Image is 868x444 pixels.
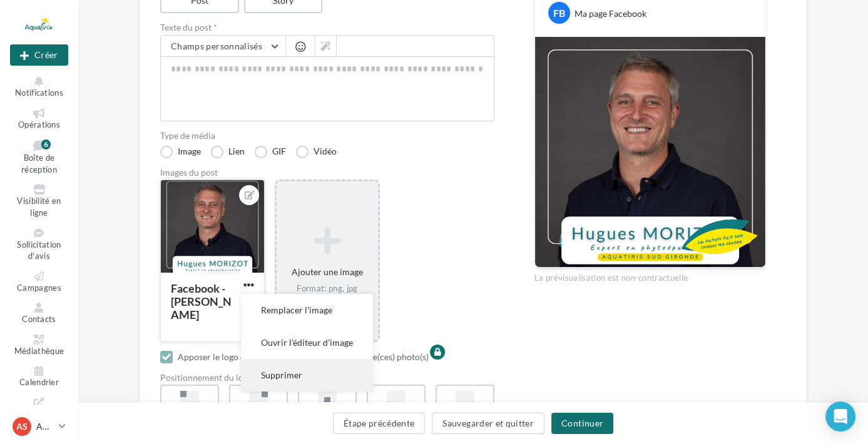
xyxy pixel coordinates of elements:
[10,300,68,327] a: Contacts
[171,41,262,51] span: Champs personnalisés
[160,23,494,32] label: Texte du post *
[17,240,61,261] span: Sollicitation d'avis
[534,268,766,284] div: La prévisualisation est non-contractuelle
[160,373,494,382] div: Positionnement du logo
[10,395,68,422] a: Docto'Com
[296,146,337,158] label: Vidéo
[36,420,54,433] p: AQUATIRIS Siège
[432,413,544,434] button: Sauvegarder et quitter
[21,153,57,175] span: Boîte de réception
[41,139,51,149] div: 6
[14,346,64,356] span: Médiathèque
[19,378,59,388] span: Calendrier
[10,44,68,66] button: Créer
[15,88,63,98] span: Notifications
[10,415,68,438] a: AS AQUATIRIS Siège
[10,269,68,296] a: Campagnes
[10,106,68,133] a: Opérations
[17,283,61,293] span: Campagnes
[17,196,61,218] span: Visibilité en ligne
[10,44,68,66] div: Nouvelle campagne
[211,146,245,158] label: Lien
[10,226,68,264] a: Sollicitation d'avis
[241,326,373,359] button: Ouvrir l'éditeur d'image
[10,332,68,359] a: Médiathèque
[10,74,68,101] button: Notifications
[160,131,494,140] label: Type de média
[574,8,646,20] div: Ma page Facebook
[160,168,494,177] div: Images du post
[255,146,286,158] label: GIF
[241,294,373,326] button: Remplacer l'image
[825,401,855,431] div: Open Intercom Messenger
[171,281,232,321] div: Facebook - [PERSON_NAME]
[241,359,373,391] button: Supprimer
[10,182,68,220] a: Visibilité en ligne
[22,314,56,324] span: Contacts
[161,36,285,57] button: Champs personnalisés
[10,137,68,177] a: Boîte de réception6
[16,420,28,433] span: AS
[548,2,570,24] div: FB
[333,413,426,434] button: Étape précédente
[551,413,613,434] button: Continuer
[10,363,68,390] a: Calendrier
[160,146,201,158] label: Image
[178,351,429,363] div: Apposer le logo de votre réseau pour protéger cette(ces) photo(s)
[18,119,60,129] span: Opérations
